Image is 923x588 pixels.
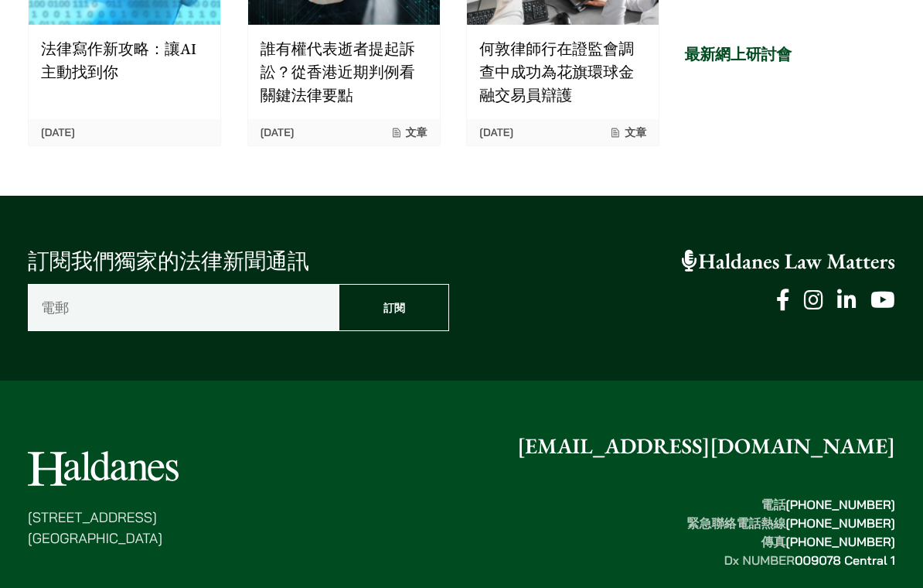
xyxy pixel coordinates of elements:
time: [DATE] [261,125,295,139]
p: 訂閱我們獨家的法律新聞通訊 [28,245,449,278]
span: 文章 [390,125,427,139]
input: 電郵 [28,284,339,331]
input: 訂閱 [339,284,449,331]
p: 法律寫作新攻略：讓AI主動找到你 [41,37,208,84]
time: [DATE] [41,125,75,139]
a: [EMAIL_ADDRESS][DOMAIN_NAME] [517,432,895,460]
time: [DATE] [479,125,513,139]
p: [STREET_ADDRESS] [GEOGRAPHIC_DATA] [28,507,179,549]
mark: 009078 Central 1 [795,552,895,568]
h3: 最新網上研討會 [685,45,896,63]
p: 何敦律師行在證監會調查中成功為花旗環球金融交易員辯護 [479,37,646,107]
a: [PHONE_NUMBER] [785,515,895,531]
a: Haldanes Law Matters [682,248,895,275]
p: 誰有權代表逝者提起訴訟？從香港近期判例看關鍵法律要點 [261,37,427,107]
img: Logo of Haldanes [28,451,179,486]
a: [PHONE_NUMBER] [785,497,895,512]
strong: 電話 緊急聯絡電話熱線 傳真 Dx NUMBER [686,497,895,568]
a: [PHONE_NUMBER] [785,534,895,549]
span: 文章 [609,125,646,139]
